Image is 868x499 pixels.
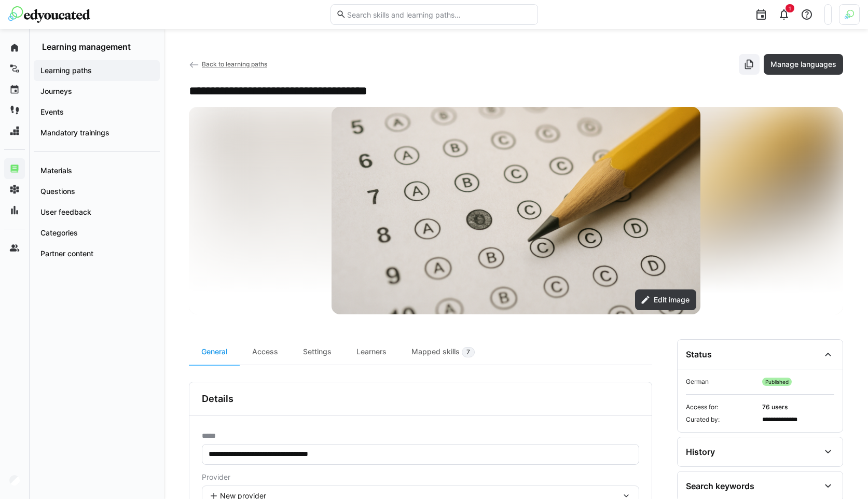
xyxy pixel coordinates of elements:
[202,473,230,481] span: Provider
[686,415,758,424] span: Curated by:
[789,5,791,11] span: 1
[652,295,691,305] span: Edit image
[762,378,792,386] span: Published
[346,10,532,19] input: Search skills and learning paths…
[240,339,291,365] div: Access
[762,403,834,411] span: 76 users
[466,348,470,356] span: 7
[686,403,758,411] span: Access for:
[399,339,487,365] div: Mapped skills
[202,60,267,68] span: Back to learning paths
[344,339,399,365] div: Learners
[202,393,233,405] h3: Details
[769,59,838,70] span: Manage languages
[686,349,712,359] div: Status
[686,378,758,386] span: German
[189,339,240,365] div: General
[686,447,715,457] div: History
[291,339,344,365] div: Settings
[189,60,267,68] a: Back to learning paths
[764,54,843,75] button: Manage languages
[635,289,696,310] button: Edit image
[686,481,754,491] div: Search keywords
